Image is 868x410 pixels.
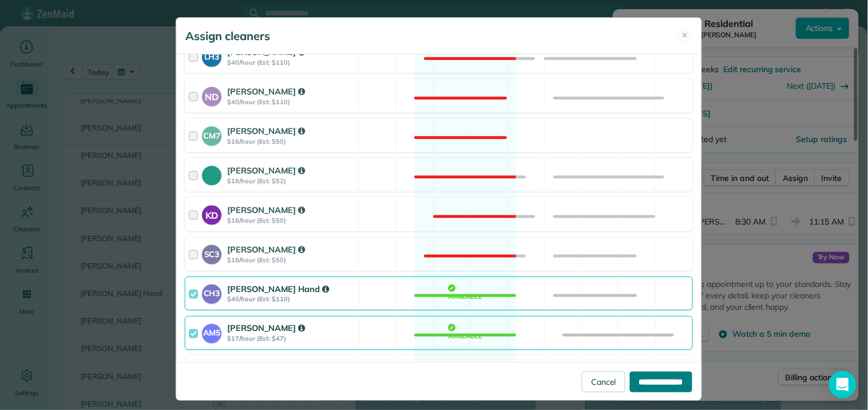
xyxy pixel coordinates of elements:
[227,137,355,145] strong: $18/hour (Est: $50)
[227,244,305,255] strong: [PERSON_NAME]
[682,30,688,41] span: ✕
[227,216,355,224] strong: $18/hour (Est: $50)
[185,28,270,44] h5: Assign cleaners
[227,86,305,97] strong: [PERSON_NAME]
[227,98,355,106] strong: $40/hour (Est: $110)
[227,177,355,185] strong: $19/hour (Est: $52)
[829,371,857,399] div: Open Intercom Messenger
[582,372,625,392] a: Cancel
[202,245,221,261] strong: SC3
[227,125,305,136] strong: [PERSON_NAME]
[202,127,221,142] strong: CM7
[202,285,221,300] strong: CH3
[202,87,221,104] strong: ND
[202,206,221,222] strong: KD
[227,283,329,294] strong: [PERSON_NAME] Hand
[227,335,355,343] strong: $17/hour (Est: $47)
[202,324,221,340] strong: AM5
[227,204,305,215] strong: [PERSON_NAME]
[227,165,305,176] strong: [PERSON_NAME]
[202,48,221,63] strong: LH3
[227,256,355,264] strong: $18/hour (Est: $50)
[227,323,305,334] strong: [PERSON_NAME]
[227,295,355,303] strong: $40/hour (Est: $110)
[227,58,355,66] strong: $40/hour (Est: $110)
